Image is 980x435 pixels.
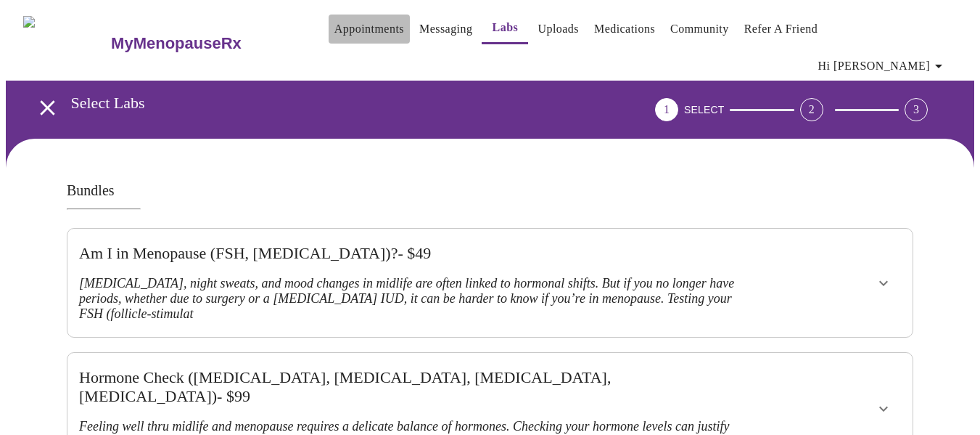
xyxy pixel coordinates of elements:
button: Community [664,15,735,44]
div: 3 [905,98,928,121]
a: Appointments [334,19,404,39]
button: Labs [482,13,528,44]
button: Appointments [329,15,410,44]
button: show more [866,391,901,426]
div: 2 [800,98,823,121]
h3: Hormone Check ([MEDICAL_DATA], [MEDICAL_DATA], [MEDICAL_DATA], [MEDICAL_DATA]) - $ 99 [79,368,750,406]
button: Refer a Friend [738,15,824,44]
a: Medications [594,19,655,39]
button: Uploads [532,15,585,44]
button: Hi [PERSON_NAME] [812,52,953,81]
a: Community [670,19,729,39]
a: MyMenopauseRx [110,18,300,69]
button: Medications [588,15,661,44]
h3: MyMenopauseRx [111,34,242,53]
h3: Am I in Menopause (FSH, [MEDICAL_DATA])? - $ 49 [79,244,750,263]
a: Labs [493,17,519,38]
a: Refer a Friend [744,19,818,39]
button: Messaging [413,15,478,44]
button: show more [866,266,901,301]
a: Messaging [419,19,472,39]
div: 1 [655,98,678,121]
h3: Select Labs [71,94,575,113]
a: Uploads [538,19,579,39]
button: open drawer [26,86,69,129]
h3: Bundles [67,182,913,199]
span: SELECT [684,104,724,115]
h3: [MEDICAL_DATA], night sweats, and mood changes in midlife are often linked to hormonal shifts. Bu... [79,276,750,322]
img: MyMenopauseRx Logo [23,16,110,70]
span: Hi [PERSON_NAME] [818,56,947,76]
